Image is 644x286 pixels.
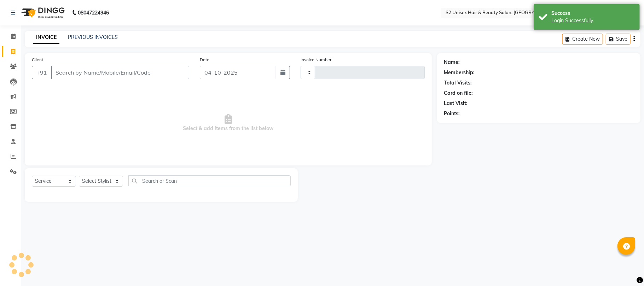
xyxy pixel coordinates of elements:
label: Date [200,57,209,63]
img: logo [18,3,66,23]
div: Membership: [444,69,475,76]
button: +91 [32,66,52,79]
div: Success [551,10,634,17]
div: Last Visit: [444,100,468,107]
label: Client [32,57,43,63]
div: Login Successfully. [551,17,634,24]
span: Select & add items from the list below [32,88,425,158]
input: Search or Scan [128,175,291,186]
label: Invoice Number [301,57,331,63]
button: Create New [562,34,603,45]
div: Card on file: [444,89,473,97]
button: Save [606,34,631,45]
div: Total Visits: [444,79,472,87]
div: Points: [444,110,460,117]
b: 08047224946 [78,3,109,23]
a: INVOICE [33,31,59,44]
a: PREVIOUS INVOICES [68,34,118,40]
input: Search by Name/Mobile/Email/Code [51,66,189,79]
div: Name: [444,59,460,66]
